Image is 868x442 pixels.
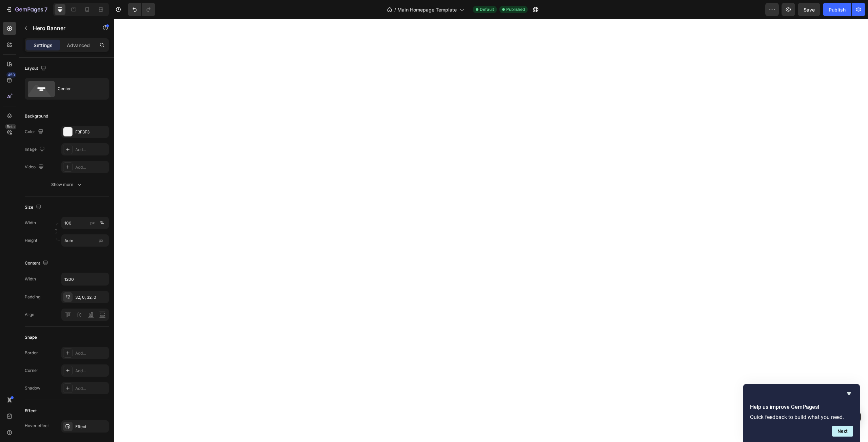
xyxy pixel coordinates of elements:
div: Effect [25,408,37,414]
p: Settings [34,42,53,49]
div: Add... [75,368,107,374]
div: 32, 0, 32, 0 [75,294,107,300]
button: px [98,219,106,227]
label: Width [25,220,36,226]
span: / [394,6,396,13]
div: Add... [75,164,107,170]
div: Color [25,127,45,136]
div: Shadow [25,385,40,391]
p: 7 [44,5,47,14]
h2: Help us improve GemPages! [750,403,853,411]
div: px [90,220,95,226]
label: Height [25,237,37,244]
button: Next question [832,426,853,437]
input: px% [61,217,109,229]
div: Border [25,350,38,356]
div: F3F3F3 [75,129,107,135]
div: Undo/Redo [128,3,155,16]
div: Center [58,81,99,97]
button: Hide survey [845,390,853,398]
div: Width [25,276,36,282]
div: Publish [829,6,846,13]
input: Auto [62,273,108,285]
div: Add... [75,350,107,356]
input: px [61,234,109,247]
div: Align [25,312,34,318]
div: Shape [25,334,37,340]
div: 450 [6,72,16,78]
div: Beta [5,124,16,129]
button: Show more [25,178,109,191]
button: Publish [823,3,851,16]
span: px [99,238,103,243]
div: % [100,220,104,226]
iframe: Design area [114,19,868,442]
p: Hero Banner [33,24,91,32]
button: % [88,219,97,227]
div: Add... [75,385,107,392]
span: Published [506,6,525,13]
span: Default [480,6,494,13]
p: Quick feedback to build what you need. [750,414,853,420]
div: Show more [51,181,83,188]
p: Advanced [67,42,90,49]
div: Add... [75,147,107,153]
button: 7 [3,3,51,16]
div: Content [25,259,50,268]
div: Image [25,145,46,154]
div: Size [25,203,43,212]
span: Save [804,7,815,13]
div: Video [25,163,45,172]
span: Main Homepage Template [397,6,457,13]
div: Hover effect [25,423,49,429]
div: Corner [25,367,38,374]
div: Effect [75,424,107,430]
div: Help us improve GemPages! [750,390,853,437]
div: Padding [25,294,40,300]
div: Background [25,113,48,119]
div: Layout [25,64,47,73]
button: Save [798,3,820,16]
